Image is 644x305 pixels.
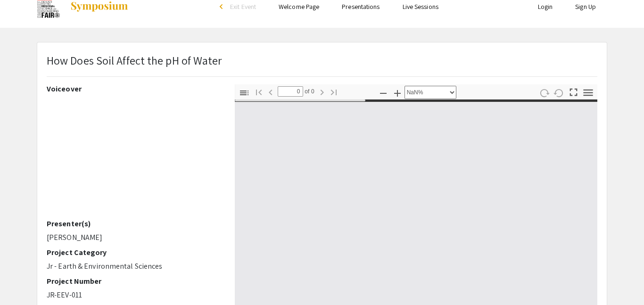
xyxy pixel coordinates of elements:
h2: Presenter(s) [47,219,221,228]
select: Zoom [405,86,456,99]
a: Welcome Page [279,2,319,11]
a: Login [538,2,553,11]
p: JR-EEV-011 [47,289,221,301]
p: Jr - Earth & Environmental Sciences [47,261,221,272]
h2: Voiceover [47,84,221,93]
button: Zoom In [389,86,405,99]
h2: Project Number [47,277,221,286]
button: Previous Page [263,85,279,99]
a: Presentations [342,2,380,11]
h2: Project Category [47,248,221,257]
button: Go to First Page [251,85,267,99]
span: of 0 [303,86,314,97]
button: Switch to Presentation Mode [566,84,582,98]
button: Tools [580,86,596,99]
p: How Does Soil Affect the pH of Water [47,52,222,69]
button: Next Page [314,85,330,99]
iframe: WIN 20230210 12 17 18 Pro [47,97,221,219]
button: Rotate Counterclockwise [551,86,567,99]
img: Symposium by ForagerOne [70,1,129,12]
button: Toggle Sidebar [236,86,252,99]
span: Exit Event [230,2,256,11]
input: Page [278,86,303,97]
p: [PERSON_NAME] [47,232,221,243]
div: arrow_back_ios [220,4,225,9]
a: Live Sessions [403,2,438,11]
button: Go to Last Page [326,85,342,99]
a: Sign Up [575,2,596,11]
button: Zoom Out [375,86,391,99]
button: Rotate Clockwise [537,86,553,99]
